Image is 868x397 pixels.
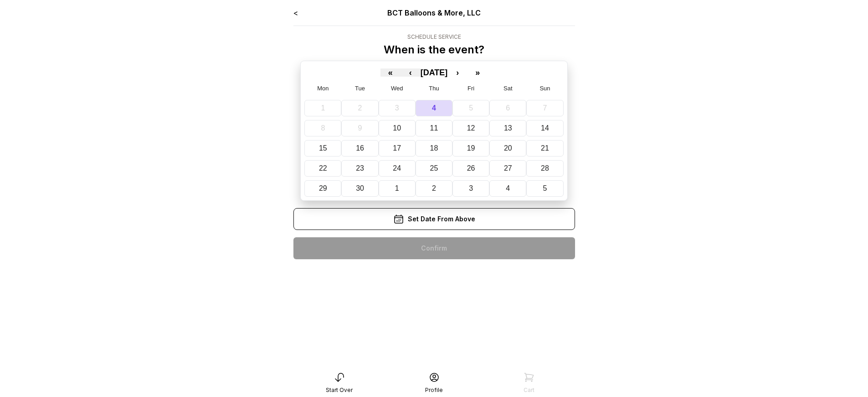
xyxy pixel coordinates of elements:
abbr: Saturday [503,85,513,92]
abbr: September 20, 2025 [504,144,512,152]
button: October 1, 2025 [379,180,416,197]
button: September 11, 2025 [416,120,452,136]
button: September 20, 2025 [489,140,526,157]
button: September 16, 2025 [341,140,378,157]
abbr: September 2, 2025 [358,104,362,112]
div: Start Over [326,387,353,394]
button: September 28, 2025 [526,160,563,177]
button: September 7, 2025 [526,100,563,116]
abbr: September 5, 2025 [469,104,473,112]
button: September 26, 2025 [452,160,489,177]
button: September 14, 2025 [526,120,563,136]
button: › [447,68,467,77]
abbr: September 22, 2025 [319,164,327,172]
button: September 21, 2025 [526,140,563,157]
abbr: September 1, 2025 [321,104,325,112]
button: September 12, 2025 [452,120,489,136]
button: September 8, 2025 [304,120,341,136]
button: September 24, 2025 [379,160,416,177]
p: When is the event? [384,42,484,57]
abbr: September 17, 2025 [393,144,401,152]
button: September 2, 2025 [341,100,378,116]
abbr: September 10, 2025 [393,124,401,132]
abbr: Wednesday [391,85,403,92]
button: September 23, 2025 [341,160,378,177]
button: September 25, 2025 [416,160,452,177]
div: Profile [425,387,443,394]
abbr: Friday [467,85,474,92]
abbr: September 25, 2025 [430,164,438,172]
abbr: September 29, 2025 [319,184,327,192]
abbr: September 14, 2025 [541,124,549,132]
button: September 27, 2025 [489,160,526,177]
div: BCT Balloons & More, LLC [349,7,519,18]
button: September 18, 2025 [416,140,452,157]
button: September 22, 2025 [304,160,341,177]
abbr: September 7, 2025 [543,104,547,112]
abbr: September 28, 2025 [541,164,549,172]
abbr: September 16, 2025 [356,144,364,152]
abbr: September 8, 2025 [321,124,325,132]
abbr: October 4, 2025 [506,184,510,192]
abbr: September 21, 2025 [541,144,549,152]
abbr: October 3, 2025 [469,184,473,192]
abbr: September 27, 2025 [504,164,512,172]
abbr: September 12, 2025 [467,124,475,132]
abbr: September 26, 2025 [467,164,475,172]
abbr: September 18, 2025 [430,144,438,152]
abbr: September 15, 2025 [319,144,327,152]
abbr: Monday [317,85,329,92]
button: September 3, 2025 [379,100,416,116]
abbr: September 11, 2025 [430,124,438,132]
button: [DATE] [421,68,448,77]
abbr: Sunday [539,85,550,92]
abbr: September 13, 2025 [504,124,512,132]
abbr: September 30, 2025 [356,184,364,192]
button: September 15, 2025 [304,140,341,157]
button: September 5, 2025 [452,100,489,116]
abbr: Thursday [429,85,439,92]
button: September 30, 2025 [341,180,378,197]
abbr: September 4, 2025 [432,104,436,112]
abbr: September 9, 2025 [358,124,362,132]
button: October 5, 2025 [526,180,563,197]
abbr: September 24, 2025 [393,164,401,172]
div: Cart [524,387,534,394]
button: September 10, 2025 [379,120,416,136]
button: September 29, 2025 [304,180,341,197]
abbr: September 23, 2025 [356,164,364,172]
button: September 19, 2025 [452,140,489,157]
button: October 2, 2025 [416,180,452,197]
button: » [467,68,488,77]
button: September 1, 2025 [304,100,341,116]
abbr: Tuesday [355,85,365,92]
abbr: September 6, 2025 [506,104,510,112]
button: September 13, 2025 [489,120,526,136]
button: « [380,68,401,77]
abbr: September 3, 2025 [395,104,399,112]
div: Set Date From Above [293,208,575,230]
abbr: October 2, 2025 [432,184,436,192]
a: < [293,8,298,17]
button: September 9, 2025 [341,120,378,136]
abbr: October 1, 2025 [395,184,399,192]
button: September 6, 2025 [489,100,526,116]
button: September 4, 2025 [416,100,452,116]
div: Schedule Service [384,33,484,41]
button: October 3, 2025 [452,180,489,197]
span: [DATE] [421,68,448,77]
abbr: October 5, 2025 [543,184,547,192]
abbr: September 19, 2025 [467,144,475,152]
button: September 17, 2025 [379,140,416,157]
button: ‹ [401,68,421,77]
button: October 4, 2025 [489,180,526,197]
